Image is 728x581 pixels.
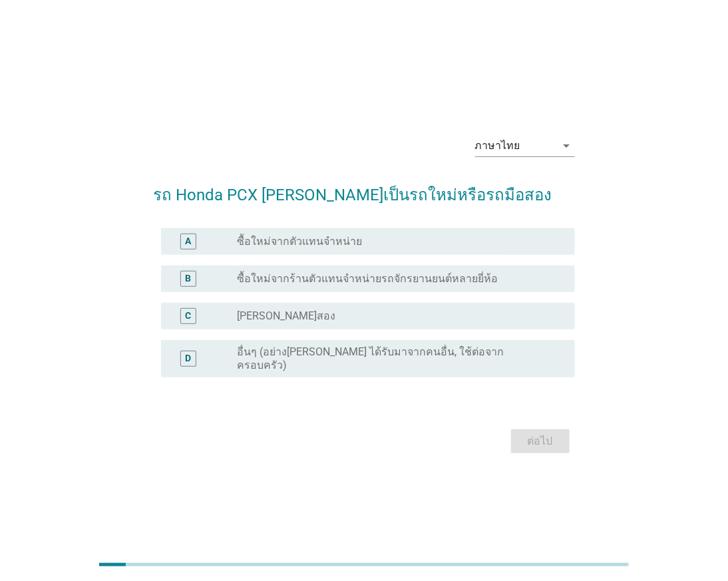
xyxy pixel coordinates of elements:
i: arrow_drop_down [559,138,575,154]
label: ซื้อใหม่จากร้านตัวแทนจำหน่ายรถจักรยานยนต์หลายยี่ห้อ [238,272,498,286]
div: ภาษาไทย [475,140,520,152]
label: ซื้อใหม่จากตัวแทนจำหน่าย [238,235,363,248]
div: C [185,309,191,323]
label: [PERSON_NAME]สอง [238,309,336,323]
div: D [185,351,191,365]
h2: รถ Honda PCX [PERSON_NAME]เป็นรถใหม่หรือรถมือสอง [153,170,574,207]
div: A [185,234,191,248]
label: อื่นๆ (อย่าง[PERSON_NAME] ได้รับมาจากคนอื่น, ใช้ต่อจากครอบครัว) [238,345,554,372]
div: B [185,272,191,286]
